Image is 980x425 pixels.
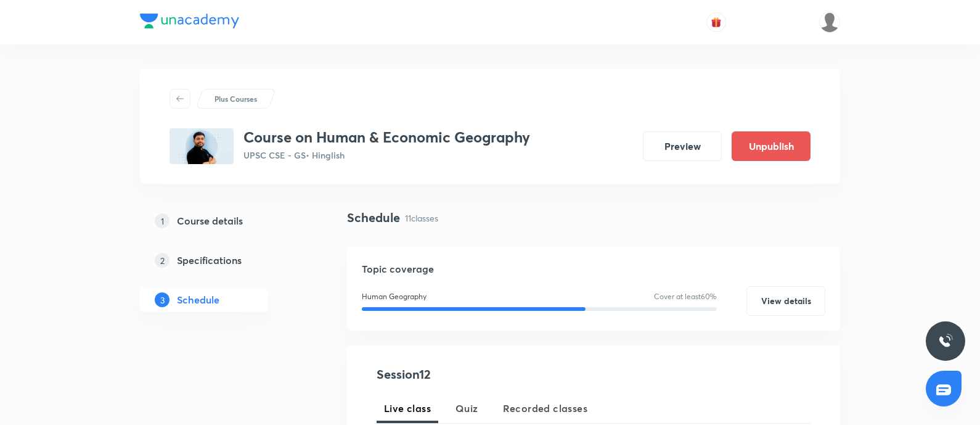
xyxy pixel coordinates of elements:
span: Live class [384,401,431,416]
p: UPSC CSE - GS • Hinglish [243,149,530,162]
button: View details [746,286,825,316]
span: Quiz [455,401,478,416]
img: Company Logo [140,14,239,28]
p: 2 [155,253,169,268]
a: 1Course details [140,208,308,233]
h4: Session 12 [377,365,602,384]
p: Plus Courses [214,93,257,104]
button: avatar [706,12,726,32]
button: Preview [643,131,722,161]
p: Human Geography [362,291,427,302]
h5: Specifications [177,253,242,268]
img: Piali K [819,12,840,33]
span: Recorded classes [503,401,587,416]
p: 11 classes [405,212,438,225]
p: 3 [155,292,169,307]
h5: Topic coverage [362,262,825,276]
a: 2Specifications [140,248,308,273]
img: avatar [711,17,722,28]
h5: Schedule [177,292,219,307]
img: ttu [938,334,953,349]
button: Unpublish [732,131,811,161]
h4: Schedule [347,208,400,227]
h5: Course details [177,213,243,228]
p: 1 [155,213,169,228]
img: 99DC6B7F-F237-4CA2-A016-547BA954002C_plus.png [169,128,234,164]
h3: Course on Human & Economic Geography [243,128,530,146]
p: Cover at least 60 % [654,291,717,302]
a: Company Logo [140,14,239,31]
